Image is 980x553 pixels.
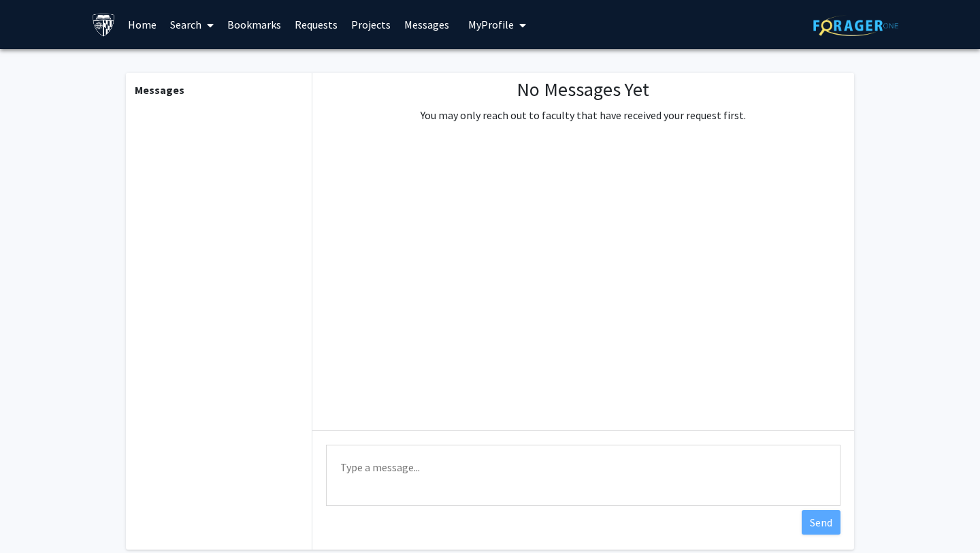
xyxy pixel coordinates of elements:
a: Bookmarks [220,1,288,48]
a: Search [163,1,220,48]
iframe: Chat [10,492,58,543]
p: You may only reach out to faculty that have received your request first. [421,107,746,123]
textarea: Message [326,445,840,506]
img: ForagerOne Logo [813,15,898,36]
span: My Profile [468,18,514,31]
h1: No Messages Yet [421,78,746,101]
a: Requests [288,1,344,48]
a: Home [121,1,163,48]
button: Send [802,510,840,535]
a: Messages [397,1,456,48]
a: Projects [344,1,397,48]
img: Johns Hopkins University Logo [92,13,116,37]
b: Messages [135,83,184,97]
